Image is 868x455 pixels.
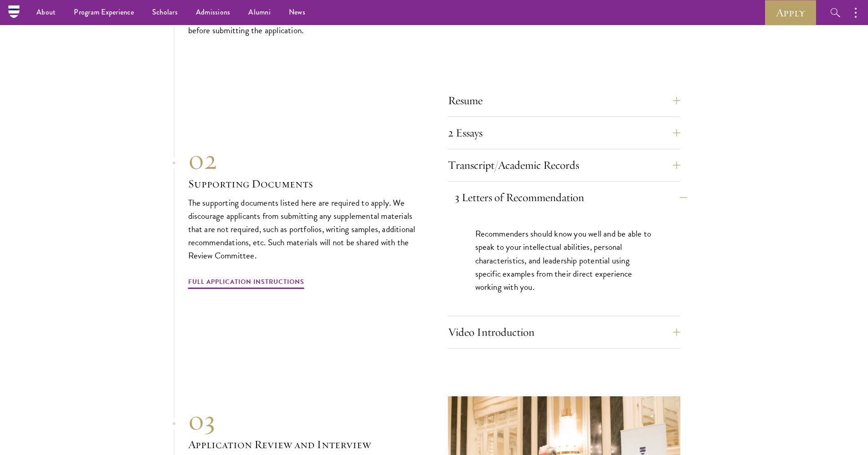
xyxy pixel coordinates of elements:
button: 3 Letters of Recommendation [455,187,687,208]
div: 02 [188,143,421,176]
button: Resume [448,90,680,111]
h3: Application Review and Interview [188,437,421,452]
h3: Supporting Documents [188,176,421,192]
div: 03 [188,404,421,437]
p: Recommenders should know you well and be able to speak to your intellectual abilities, personal c... [475,227,653,293]
button: Video Introduction [448,321,680,343]
button: 2 Essays [448,122,680,144]
button: Transcript/Academic Records [448,154,680,176]
p: The supporting documents listed here are required to apply. We discourage applicants from submitt... [188,196,421,262]
a: Full Application Instructions [188,276,304,290]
